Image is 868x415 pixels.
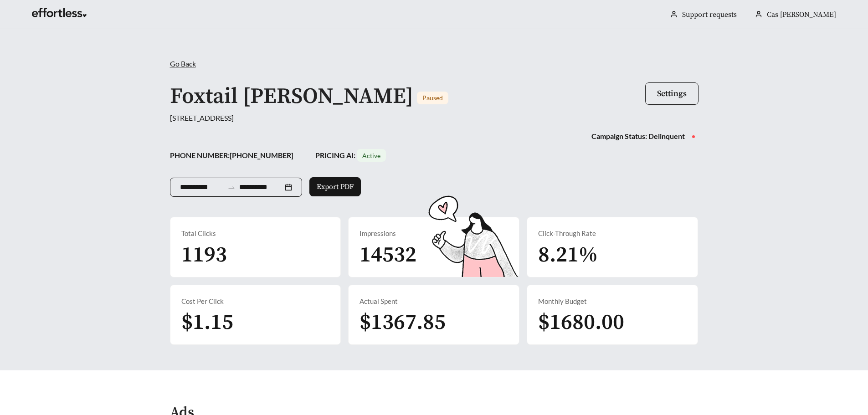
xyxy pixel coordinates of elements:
span: to [227,183,236,191]
span: Export PDF [317,181,354,192]
span: 1193 [181,241,227,269]
div: Cost Per Click [181,296,330,307]
div: [STREET_ADDRESS] [170,113,699,123]
div: Monthly Budget [538,296,687,307]
span: 8.21% [538,241,598,269]
span: swap-right [227,184,236,192]
span: $1680.00 [538,309,624,336]
span: 14532 [360,241,416,269]
div: Total Clicks [181,228,330,239]
span: $1367.85 [360,309,446,336]
h1: Foxtail [PERSON_NAME] [170,83,413,110]
div: Click-Through Rate [538,228,687,239]
span: $1.15 [181,309,233,336]
span: Cas [PERSON_NAME] [767,10,836,19]
span: Paused [422,94,443,102]
span: Settings [657,88,687,99]
button: Settings [645,82,699,105]
strong: PHONE NUMBER: [PHONE_NUMBER] [170,151,293,159]
strong: PRICING AI: [315,151,386,159]
span: Go Back [170,59,196,68]
div: Campaign Status: Delinquent [591,131,685,142]
div: Impressions [360,228,508,239]
button: Export PDF [309,177,361,196]
span: Active [362,152,380,159]
a: Support requests [682,10,737,19]
div: Actual Spent [360,296,508,307]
